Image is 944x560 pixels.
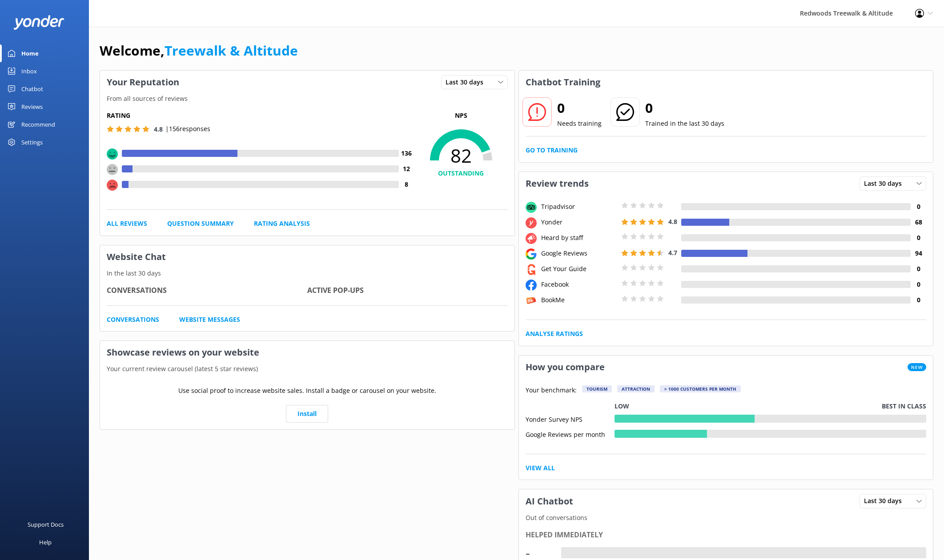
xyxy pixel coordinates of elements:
a: Analyse Ratings [526,329,583,339]
div: BookMe [539,295,619,305]
div: Yonder [539,217,619,227]
div: Get Your Guide [539,264,619,274]
h3: Your Reputation [100,71,186,94]
a: Go to Training [526,145,578,155]
div: Recommend [21,116,55,133]
div: - [561,547,568,559]
h4: 136 [399,148,414,158]
h4: 0 [911,202,926,212]
h4: 68 [911,217,926,227]
p: In the last 30 days [100,268,514,278]
p: Needs training [557,119,602,128]
a: Treewalk & Altitude [165,41,298,60]
h3: AI Chatbot [519,490,580,513]
div: Yonder Survey NPS [526,415,615,423]
h3: Website Chat [100,245,514,268]
a: All Reviews [107,219,147,228]
div: Tripadvisor [539,202,619,212]
h4: 0 [911,264,926,274]
h2: 0 [557,97,602,119]
span: Last 30 days [446,77,489,87]
h4: 94 [911,248,926,258]
p: Use social proof to increase website sales. Install a badge or carousel on your website. [178,386,436,396]
a: Conversations [107,315,159,324]
p: Best in class [882,401,926,411]
span: 82 [414,144,508,167]
div: Settings [21,133,43,151]
img: yonder-white-logo.png [13,15,64,30]
h4: 0 [911,280,926,289]
div: Facebook [539,280,619,289]
div: Home [21,44,39,62]
div: Reviews [21,98,43,116]
a: View All [526,463,555,473]
h4: 8 [399,180,414,189]
div: Support Docs [28,516,64,533]
h4: 0 [911,295,926,305]
h3: Showcase reviews on your website [100,341,514,364]
div: Google Reviews per month [526,430,615,438]
h1: Welcome, [100,40,298,61]
h4: Conversations [107,285,307,296]
p: | 156 responses [165,124,210,134]
div: Help [39,533,52,551]
span: 4.8 [154,125,163,133]
span: 4.8 [668,217,677,226]
a: Rating Analysis [254,219,310,228]
div: Helped immediately [526,529,927,541]
a: Website Messages [179,315,240,324]
h4: 0 [911,233,926,243]
div: Attraction [617,385,655,392]
h2: 0 [645,97,724,119]
div: Google Reviews [539,248,619,258]
h3: How you compare [519,356,611,379]
p: NPS [414,111,508,120]
span: 4.7 [668,248,677,257]
div: Inbox [21,62,37,80]
p: Low [615,401,629,411]
div: Heard by staff [539,233,619,243]
h3: Chatbot Training [519,71,607,94]
span: Last 30 days [864,179,907,188]
a: Install [286,405,328,423]
h5: Rating [107,111,414,120]
a: Question Summary [167,219,234,228]
span: New [908,363,926,371]
p: From all sources of reviews [100,94,514,104]
h4: 12 [399,164,414,174]
p: Out of conversations [519,513,933,523]
div: Chatbot [21,80,43,98]
span: Last 30 days [864,496,907,506]
div: > 1000 customers per month [660,385,741,392]
p: Trained in the last 30 days [645,119,724,128]
p: Your benchmark: [526,385,577,396]
h4: Active Pop-ups [307,285,508,296]
div: Tourism [582,385,612,392]
h4: OUTSTANDING [414,168,508,178]
p: Your current review carousel (latest 5 star reviews) [100,364,514,374]
h3: Review trends [519,172,595,195]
